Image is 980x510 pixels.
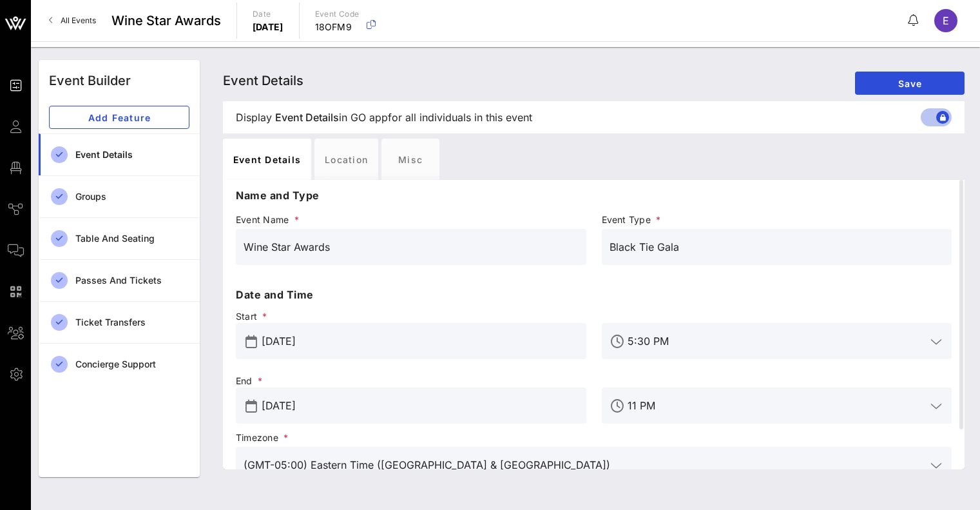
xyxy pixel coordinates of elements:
[39,217,200,259] a: Table and Seating
[628,331,927,351] input: Start Time
[253,21,283,34] p: [DATE]
[49,106,189,129] button: Add Feature
[245,335,257,348] button: prepend icon
[39,343,200,385] a: Concierge Support
[75,191,189,202] div: Groups
[855,72,965,95] button: Save
[628,395,927,416] input: End Time
[236,213,586,226] span: Event Name
[602,213,952,226] span: Event Type
[236,188,952,203] p: Name and Type
[41,10,104,31] a: All Events
[315,21,360,34] p: 18OFM9
[236,110,532,125] span: Display in GO app
[236,287,952,302] p: Date and Time
[39,175,200,217] a: Groups
[49,71,131,90] div: Event Builder
[244,455,926,475] input: Timezone
[275,110,339,125] span: Event Details
[60,112,178,123] span: Add Feature
[75,359,189,370] div: Concierge Support
[314,139,378,180] div: Location
[223,139,311,180] div: Event Details
[75,150,189,161] div: Event Details
[61,15,96,25] span: All Events
[934,9,957,32] div: E
[39,301,200,343] a: Ticket Transfers
[223,73,303,88] span: Event Details
[262,331,579,351] input: Start Date
[381,139,439,180] div: Misc
[388,110,532,125] span: for all individuals in this event
[610,237,945,257] input: Event Type
[236,375,586,387] span: End
[943,14,949,27] span: E
[262,395,579,416] input: End Date
[75,233,189,244] div: Table and Seating
[111,11,221,30] span: Wine Star Awards
[39,259,200,301] a: Passes and Tickets
[865,78,954,89] span: Save
[245,400,257,413] button: prepend icon
[236,431,952,444] span: Timezone
[75,275,189,286] div: Passes and Tickets
[75,317,189,328] div: Ticket Transfers
[315,8,360,21] p: Event Code
[39,133,200,175] a: Event Details
[253,8,283,21] p: Date
[244,237,579,257] input: Event Name
[236,310,586,323] span: Start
